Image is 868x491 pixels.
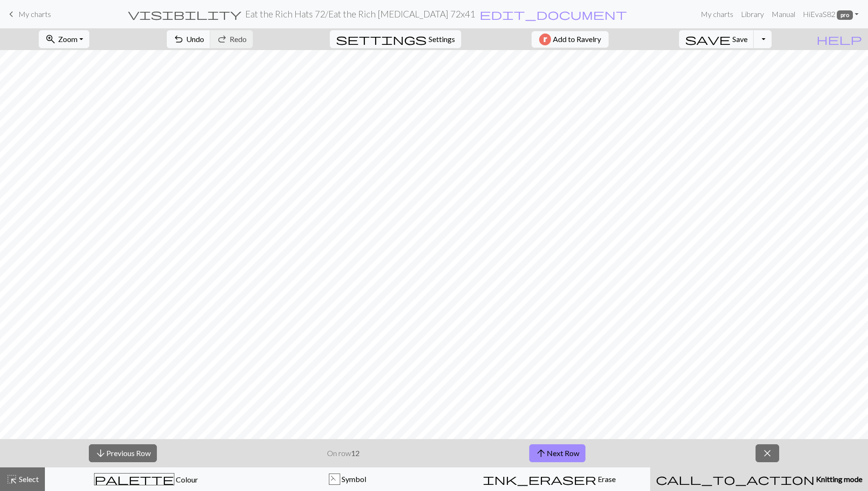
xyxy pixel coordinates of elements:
[768,5,799,24] a: Manual
[45,467,247,491] button: Colour
[539,34,551,45] img: Ravelry
[329,474,340,485] div: F
[553,34,601,45] span: Add to Ravelry
[327,448,360,459] p: On row
[6,8,17,21] span: keyboard_arrow_left
[330,30,461,48] button: SettingsSettings
[247,467,448,491] button: F Symbol
[336,34,427,45] i: Settings
[336,33,427,46] span: settings
[128,8,241,21] span: visibility
[697,5,737,24] a: My charts
[480,8,627,21] span: edit_document
[732,34,748,43] span: Save
[351,449,360,457] strong: 12
[89,444,157,462] button: Previous Row
[685,33,730,46] span: save
[95,473,174,486] span: palette
[174,475,198,484] span: Colour
[95,447,106,460] span: arrow_downward
[762,447,773,460] span: close
[429,34,455,45] span: Settings
[39,30,89,48] button: Zoom
[532,31,609,48] button: Add to Ravelry
[656,473,815,486] span: call_to_action
[483,473,596,486] span: ink_eraser
[596,474,616,483] span: Erase
[799,5,862,24] a: HiEvaS82 pro
[173,33,184,46] span: undo
[186,34,204,43] span: Undo
[6,473,17,486] span: highlight_alt
[529,444,585,462] button: Next Row
[679,30,754,48] button: Save
[45,33,56,46] span: zoom_in
[837,10,853,20] span: pro
[340,474,366,483] span: Symbol
[816,33,862,46] span: help
[245,8,475,19] h2: Eat the Rich Hats 72 / Eat the Rich [MEDICAL_DATA] 72x41
[815,474,862,483] span: Knitting mode
[6,6,51,22] a: My charts
[448,467,650,491] button: Erase
[535,447,547,460] span: arrow_upward
[650,467,868,491] button: Knitting mode
[18,9,51,18] span: My charts
[167,30,211,48] button: Undo
[737,5,768,24] a: Library
[17,474,39,483] span: Select
[58,34,77,43] span: Zoom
